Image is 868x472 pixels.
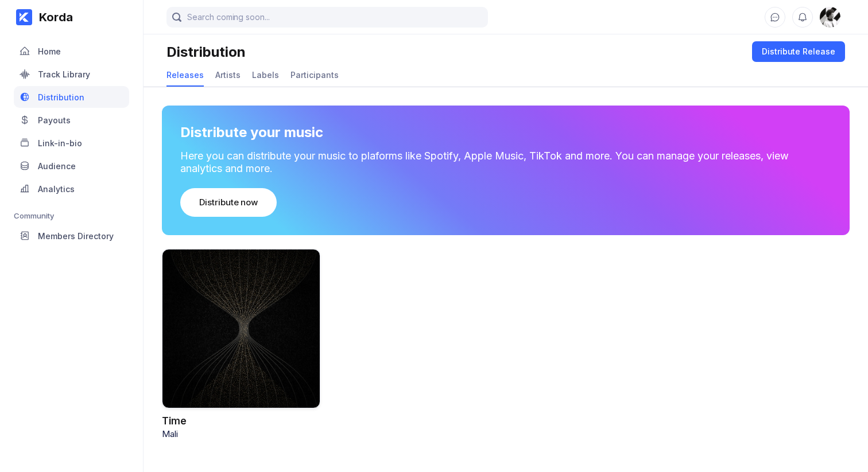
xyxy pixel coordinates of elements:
[166,44,246,60] div: Distribution
[290,64,339,87] a: Participants
[180,150,831,174] div: Here you can distribute your music to plaforms like Spotify, Apple Music, TikTok and more. You ca...
[14,178,129,201] a: Analytics
[38,69,90,79] div: Track Library
[38,184,75,194] div: Analytics
[38,92,84,102] div: Distribution
[180,188,277,217] button: Distribute now
[38,231,114,241] div: Members Directory
[14,155,129,178] a: Audience
[166,70,204,80] div: Releases
[14,63,129,86] a: Track Library
[166,7,488,28] input: Search coming soon...
[215,64,241,87] a: Artists
[199,197,258,208] div: Distribute now
[180,124,323,141] div: Distribute your music
[14,109,129,132] a: Payouts
[14,86,129,109] a: Distribution
[14,211,129,220] div: Community
[14,40,129,63] a: Home
[820,7,840,28] img: 160x160
[215,70,241,80] div: Artists
[162,415,187,427] a: Time
[38,115,71,125] div: Payouts
[252,64,279,87] a: Labels
[38,161,76,171] div: Audience
[14,132,129,155] a: Link-in-bio
[162,428,320,439] div: Mali
[290,70,339,80] div: Participants
[166,64,204,87] a: Releases
[252,70,279,80] div: Labels
[752,41,845,62] button: Distribute Release
[820,7,840,28] div: Mali McCalla
[14,225,129,248] a: Members Directory
[32,10,73,24] div: Korda
[38,46,61,56] div: Home
[38,138,82,148] div: Link-in-bio
[762,46,835,57] div: Distribute Release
